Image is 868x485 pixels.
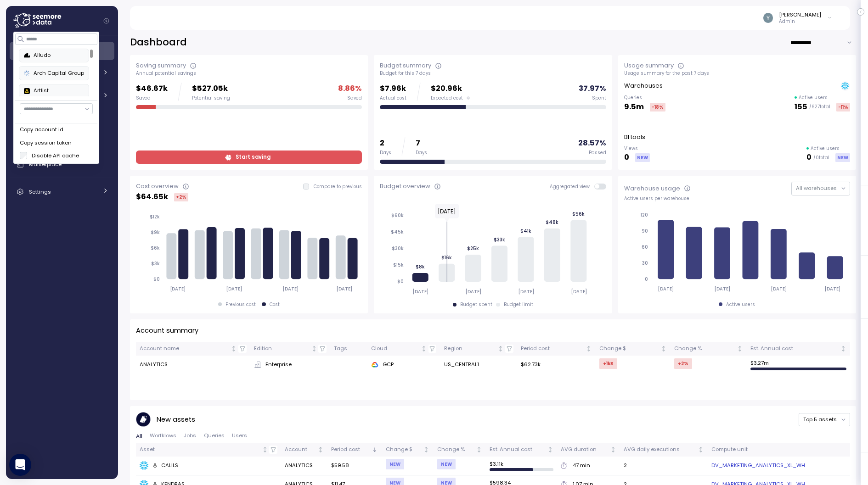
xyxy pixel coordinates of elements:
[10,87,114,106] a: Monitoring
[557,443,620,456] th: AVG durationNot sorted
[550,184,594,190] span: Aggregated view
[561,446,609,454] div: AVG duration
[698,446,704,453] div: Not sorted
[624,101,644,113] p: 9.5m
[397,279,404,284] tspan: $0
[521,345,584,353] div: Period cost
[9,454,31,476] div: Open Intercom Messenger
[371,361,436,369] div: GCP
[624,81,663,90] p: Warehouses
[317,446,324,453] div: Not sorted
[382,443,434,456] th: Change $Not sorted
[795,101,807,113] p: 155
[136,83,168,95] p: $46.67k
[465,289,481,295] tspan: [DATE]
[231,346,237,352] div: Not sorted
[136,191,168,203] p: $ 64.65k
[347,95,362,101] div: Saved
[437,446,474,454] div: Change %
[599,358,617,369] div: +1k $
[285,446,316,454] div: Account
[136,70,362,77] div: Annual potential savings
[835,153,850,162] div: NEW
[140,345,230,353] div: Account name
[380,150,391,156] div: Days
[438,207,456,215] text: [DATE]
[10,64,114,83] a: Cost Overview
[747,356,850,374] td: $ 3.27m
[434,443,486,456] th: Change %Not sorted
[578,137,606,150] p: 28.57 %
[440,342,517,356] th: RegionNot sorted
[476,446,482,453] div: Not sorted
[813,155,829,161] p: / 0 total
[101,17,112,24] button: Collapse navigation
[150,433,176,438] span: Worfklows
[589,150,606,156] div: Passed
[380,61,431,70] div: Budget summary
[24,69,84,78] div: Arch Capital Group
[367,342,440,356] th: CloudNot sorted
[380,137,391,150] p: 2
[254,345,309,353] div: Edition
[579,83,606,95] p: 37.97 %
[10,110,114,128] a: Discovery
[504,301,533,308] div: Budget limit
[642,228,648,234] tspan: 90
[416,264,425,270] tspan: $8k
[24,87,84,95] div: Artlist
[337,286,353,292] tspan: [DATE]
[645,276,648,282] tspan: 0
[270,301,280,308] div: Cost
[547,446,553,453] div: Not sorted
[825,286,841,292] tspan: [DATE]
[174,193,188,201] div: +2 %
[421,346,427,352] div: Not sorted
[20,139,93,147] div: Copy session token
[546,219,559,225] tspan: $48k
[620,457,708,475] td: 2
[572,211,585,217] tspan: $56k
[386,446,422,454] div: Change $
[642,244,648,250] tspan: 60
[391,229,404,235] tspan: $45k
[136,182,179,191] div: Cost overview
[806,151,812,164] p: 0
[380,182,430,191] div: Budget overview
[380,70,606,77] div: Budget for this 7 days
[518,289,534,295] tspan: [DATE]
[250,342,330,356] th: EditionNot sorted
[799,95,828,101] p: Active users
[24,51,84,60] div: Alludo
[225,301,256,308] div: Previous cost
[747,342,850,356] th: Est. Annual costNot sorted
[226,286,242,292] tspan: [DATE]
[386,459,404,469] div: NEW
[517,342,596,356] th: Period costNot sorted
[136,95,168,101] div: Saved
[650,103,665,111] div: -18 %
[136,356,250,374] td: ANALYTICS
[392,245,404,251] tspan: $30k
[779,18,821,25] p: Admin
[20,126,93,134] div: Copy account id
[809,104,830,110] p: / 627 total
[281,457,327,475] td: ANALYTICS
[151,261,160,267] tspan: $3k
[10,133,114,151] a: Insights
[726,301,755,308] div: Active users
[136,61,186,70] div: Saving summary
[423,446,429,453] div: Not sorted
[24,88,30,94] img: 6628aa71fabf670d87b811be.PNG
[624,70,850,77] div: Usage summary for the past 7 days
[338,83,362,95] p: 8.86 %
[24,70,30,76] img: 68790ce639d2d68da1992664.PNG
[393,262,404,268] tspan: $15k
[327,457,382,475] td: $59.58
[596,342,671,356] th: Change $Not sorted
[24,53,30,59] img: 68b85438e78823e8cb7db339.PNG
[573,462,590,470] div: 47 min
[737,346,743,352] div: Not sorted
[150,214,160,220] tspan: $12k
[779,11,821,18] div: [PERSON_NAME]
